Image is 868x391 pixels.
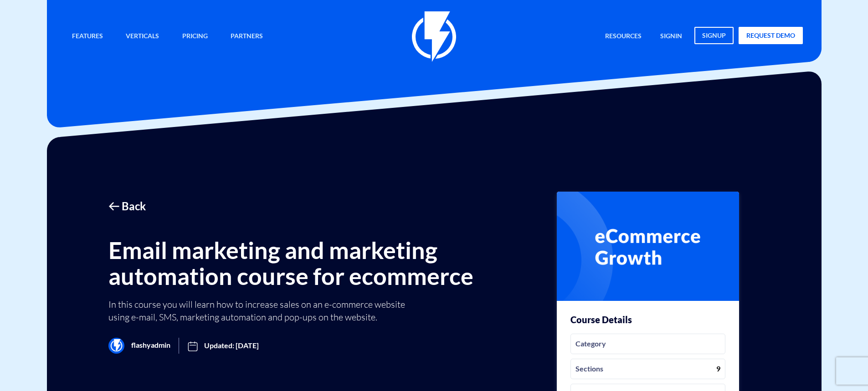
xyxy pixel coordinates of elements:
[108,338,179,354] span: flashyadmin
[570,315,632,325] h3: Course Details
[108,237,483,289] h1: Email marketing and marketing automation course for ecommerce
[108,298,408,324] p: In this course you will learn how to increase sales on an e-commerce website using e-mail, SMS, m...
[739,27,803,44] a: request demo
[575,339,606,349] i: Category
[575,364,603,374] i: Sections
[179,333,267,359] span: Updated: [DATE]
[694,27,734,44] a: signup
[65,27,110,46] a: Features
[119,27,166,46] a: Verticals
[224,27,270,46] a: Partners
[598,27,648,46] a: Resources
[653,27,689,46] a: signin
[716,364,720,374] i: 9
[175,27,215,46] a: Pricing
[108,198,483,214] a: 🡠 Back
